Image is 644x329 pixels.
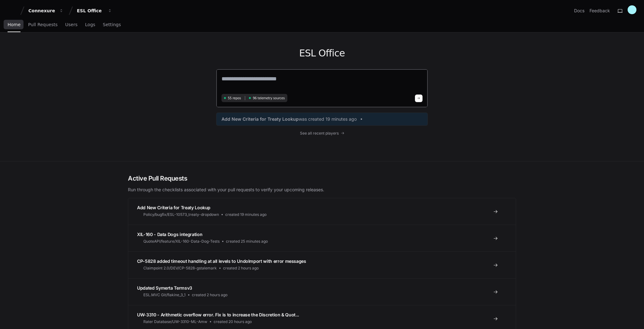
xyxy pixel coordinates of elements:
span: See all recent players [300,131,339,136]
button: ESL Office [74,5,115,16]
span: created 25 minutes ago [226,239,268,244]
a: Add New Criteria for Treaty LookupPolicy/bugfix/ESL-10573_treaty-dropdowncreated 19 minutes ago [128,198,516,225]
span: Policy/bugfix/ESL-10573_treaty-dropdown [143,212,219,217]
span: Updated Symerta Termsv3 [137,285,192,291]
span: Logs [85,23,95,26]
span: Rater Database/UW-3310-ML-Amw [143,319,207,324]
div: Connexure [28,8,55,14]
span: Users [65,23,78,26]
button: Feedback [589,8,610,14]
span: 96 telemetry sources [253,96,285,101]
span: Claimpoint 2.0/DEV/CP-5828-gstalemark [143,266,217,271]
a: XIL-160 - Data Dogs integrationQuoteAPI/feature/XIL-160-Data-Dog-Testscreated 25 minutes ago [128,225,516,251]
a: Docs [574,8,584,14]
span: UW-3310 - Arithmetic overflow error. Fix is to increase the Discretion & Quot... [137,312,299,317]
a: Users [65,18,78,32]
span: Settings [103,23,121,26]
a: See all recent players [216,131,428,136]
span: created 19 minutes ago [225,212,267,217]
span: Add New Criteria for Treaty Lookup [137,205,210,210]
a: Settings [103,18,121,32]
span: Home [8,23,20,26]
span: created 20 hours ago [214,319,252,324]
a: CP-5828 added timeout handling at all levels to UndoImport with error messagesClaimpoint 2.0/DEV/... [128,251,516,278]
p: Run through the checklists associated with your pull requests to verify your upcoming releases. [128,187,516,193]
span: CP-5828 added timeout handling at all levels to UndoImport with error messages [137,258,306,264]
span: Add New Criteria for Treaty Lookup [221,116,299,122]
h2: Active Pull Requests [128,174,516,183]
span: was created 19 minutes ago [299,116,357,122]
span: QuoteAPI/feature/XIL-160-Data-Dog-Tests [143,239,220,244]
span: ESL.MVC Git/flakine_3_1 [143,292,186,297]
a: Home [8,18,20,32]
a: Updated Symerta Termsv3ESL.MVC Git/flakine_3_1created 2 hours ago [128,278,516,305]
span: created 2 hours ago [192,292,227,297]
span: 55 repos [228,96,241,101]
span: created 2 hours ago [223,266,259,271]
div: ESL Office [77,8,104,14]
a: Logs [85,18,95,32]
a: Add New Criteria for Treaty Lookupwas created 19 minutes ago [221,116,423,122]
span: XIL-160 - Data Dogs integration [137,232,202,237]
button: Connexure [26,5,66,16]
a: Pull Requests [28,18,57,32]
h1: ESL Office [216,48,428,59]
span: Pull Requests [28,23,57,26]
